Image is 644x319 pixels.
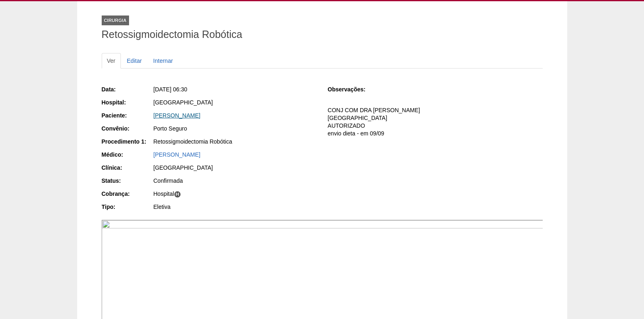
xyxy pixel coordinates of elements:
div: Hospital: [102,98,153,106]
span: [DATE] 06:30 [154,86,187,93]
div: Retossigmoidectomia Robótica [154,137,316,146]
div: Porto Seguro [154,124,316,133]
div: [GEOGRAPHIC_DATA] [154,98,316,106]
a: [PERSON_NAME] [154,151,201,158]
a: Editar [122,53,147,69]
div: Paciente: [102,111,153,120]
div: Tipo: [102,203,153,211]
div: Médico: [102,151,153,159]
div: Hospital [154,190,316,198]
div: Observações: [328,85,379,93]
div: Cobrança: [102,190,153,198]
div: Convênio: [102,124,153,133]
a: Internar [148,53,178,69]
span: H [174,191,181,198]
a: Ver [102,53,121,69]
h1: Retossigmoidectomia Robótica [102,29,543,40]
div: [GEOGRAPHIC_DATA] [154,164,316,172]
div: Eletiva [154,203,316,211]
div: Data: [102,85,153,93]
div: Clínica: [102,164,153,172]
p: CONJ COM DRA [PERSON_NAME] [GEOGRAPHIC_DATA] AUTORIZADO envio dieta - em 09/09 [328,106,542,137]
div: Procedimento 1: [102,137,153,146]
div: Cirurgia [102,16,129,25]
div: Confirmada [154,177,316,185]
a: [PERSON_NAME] [154,112,201,119]
div: Status: [102,177,153,185]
